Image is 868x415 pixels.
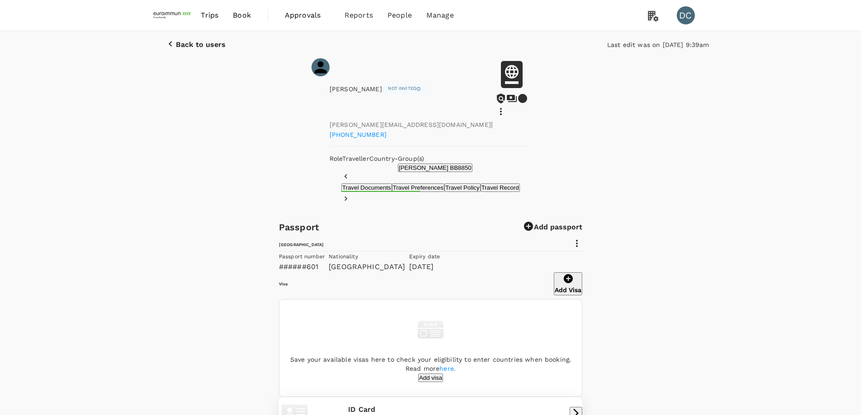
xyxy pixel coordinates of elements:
p: [GEOGRAPHIC_DATA] [329,261,406,272]
p: Last edit was on [DATE] 9:39am [607,40,709,49]
button: Travel Record [481,183,520,192]
span: Traveller [342,155,369,162]
p: ID Card [348,404,532,415]
button: Add passport [523,221,582,233]
h6: Visa [279,281,554,287]
span: [PERSON_NAME] BB8850 [399,164,472,171]
button: Travel Preferences [392,183,444,192]
span: Role [330,155,343,162]
p: [DATE] [409,261,440,272]
h6: [GEOGRAPHIC_DATA] [279,242,324,247]
button: Travel Documents [341,183,392,192]
span: Trips [201,10,218,21]
span: [PHONE_NUMBER] [330,131,387,138]
button: Add visa [418,373,443,382]
span: Nationality [329,253,358,260]
span: Approvals [285,10,330,21]
h6: Passport [279,220,319,234]
div: DC [677,6,695,24]
p: Back to users [176,41,226,49]
span: [PERSON_NAME] [330,85,382,93]
span: Book [233,10,251,21]
p: ######601 [279,261,325,272]
span: Passport number [279,253,325,260]
span: Expiry date [409,253,440,260]
span: [PERSON_NAME][EMAIL_ADDRESS][DOMAIN_NAME] [330,121,491,128]
span: Reports [344,10,373,21]
span: - [395,155,398,162]
a: here. [439,365,456,372]
p: Read more [406,364,456,373]
img: visa [415,314,446,345]
span: | [491,120,493,129]
span: People [387,10,412,21]
p: Not invited [388,85,416,92]
span: Manage [426,10,454,21]
span: Country [369,155,395,162]
span: Group(s) [398,155,424,162]
img: EUROIMMUN (South East Asia) Pte. Ltd. [152,5,194,25]
button: Travel Policy [444,183,481,192]
p: Add Visa [555,285,581,294]
p: Save your available visas here to check your eligibility to enter countries when booking. [290,355,571,364]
